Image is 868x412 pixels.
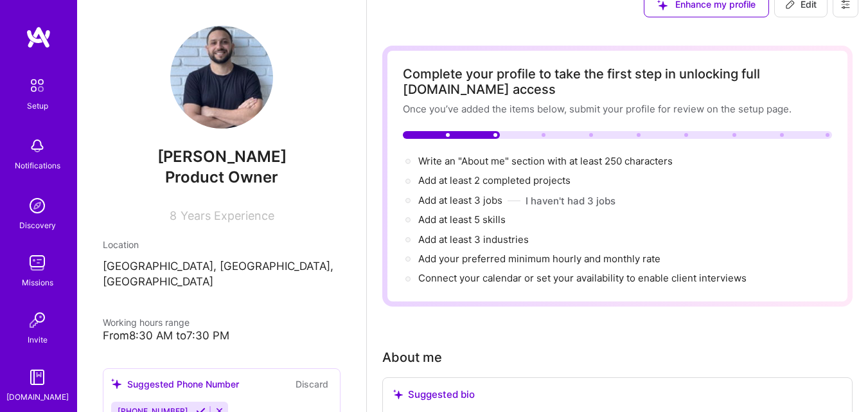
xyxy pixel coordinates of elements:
[403,66,832,97] div: Complete your profile to take the first step in unlocking full [DOMAIN_NAME] access
[165,168,278,186] span: Product Owner
[19,219,56,232] div: Discovery
[103,329,341,343] div: From 8:30 AM to 7:30 PM
[28,333,48,346] div: Invite
[24,250,50,276] img: teamwork
[181,209,274,222] span: Years Experience
[22,276,53,289] div: Missions
[403,102,832,116] div: Once you’ve added the items below, submit your profile for review on the setup page.
[418,272,747,284] span: Connect your calendar or set your availability to enable client interviews
[103,238,341,251] div: Location
[393,390,403,399] i: icon SuggestedTeams
[418,194,502,206] span: Add at least 3 jobs
[24,364,50,390] img: guide book
[382,348,442,367] div: About me
[418,174,571,186] span: Add at least 2 completed projects
[24,133,50,159] img: bell
[103,317,190,328] span: Working hours range
[24,72,51,99] img: setup
[418,253,660,265] span: Add your preferred minimum hourly and monthly rate
[111,379,122,390] i: icon SuggestedTeams
[111,377,239,391] div: Suggested Phone Number
[292,377,332,391] button: Discard
[6,390,69,404] div: [DOMAIN_NAME]
[103,147,341,166] span: [PERSON_NAME]
[526,194,616,208] button: I haven't had 3 jobs
[418,233,529,246] span: Add at least 3 industries
[418,155,675,167] span: Write an "About me" section with at least 250 characters
[26,26,51,49] img: logo
[418,213,506,226] span: Add at least 5 skills
[24,307,50,333] img: Invite
[170,26,273,129] img: User Avatar
[393,388,842,401] div: Suggested bio
[103,259,341,290] p: [GEOGRAPHIC_DATA], [GEOGRAPHIC_DATA], [GEOGRAPHIC_DATA]
[24,193,50,219] img: discovery
[170,209,177,222] span: 8
[15,159,60,172] div: Notifications
[27,99,48,112] div: Setup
